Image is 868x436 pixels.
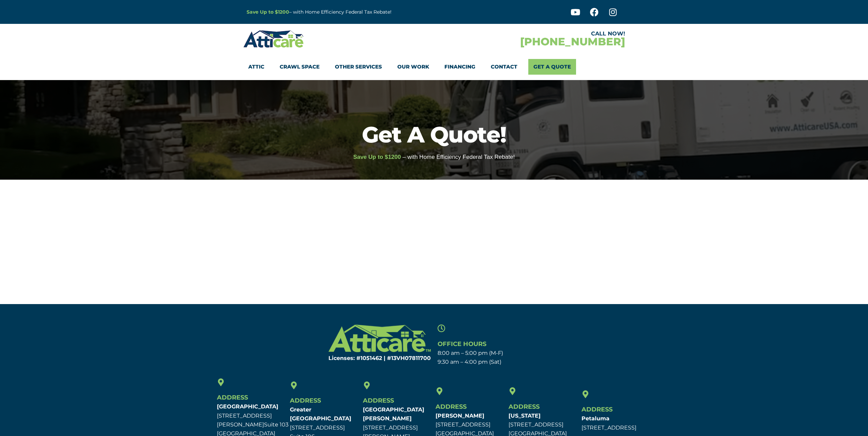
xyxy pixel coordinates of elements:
a: Other Services [335,59,382,75]
nav: Menu [248,59,620,75]
b: Greater [GEOGRAPHIC_DATA] [290,406,351,422]
span: Address [290,397,321,404]
div: CALL NOW! [434,31,625,36]
span: Address [217,394,248,401]
p: – with Home Efficiency Federal Tax Rebate! [247,8,468,16]
span: Address [363,397,394,404]
b: Petaluma [582,415,609,422]
b: [US_STATE] [509,412,541,419]
a: Contact [491,59,517,75]
a: Financing [444,59,475,75]
b: [PERSON_NAME] [436,412,484,419]
b: [GEOGRAPHIC_DATA] [217,403,278,410]
h6: Licenses: #1051462 | #13VH078117​00 [308,356,431,361]
p: [STREET_ADDRESS] [582,414,651,432]
a: Crawl Space [280,59,320,75]
a: Our Work [397,59,429,75]
b: [GEOGRAPHIC_DATA][PERSON_NAME] [363,406,424,422]
span: Save Up to $1200 [353,154,401,160]
span: Address [509,403,540,410]
h1: Get A Quote! [3,123,865,146]
a: Save Up to $1200 [247,9,289,15]
span: Address [582,406,613,413]
a: Get A Quote [528,59,576,75]
span: – with Home Efficiency Federal Tax Rebate! [402,154,515,160]
p: 8:00 am – 5:00 pm (M-F) 9:30 am – 4:00 pm (Sat) [438,349,560,367]
a: Attic [248,59,264,75]
span: Suite 103 [264,421,289,428]
span: Office Hours [438,340,486,348]
span: Address [436,403,467,410]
